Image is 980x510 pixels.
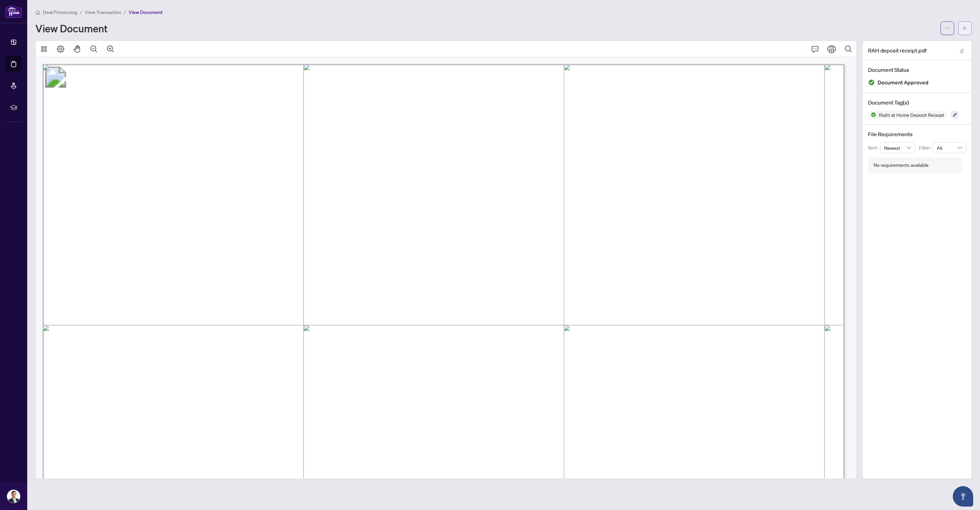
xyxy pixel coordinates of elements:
img: Status Icon [868,111,876,119]
li: / [80,8,82,16]
h4: Document Tag(s) [868,98,966,107]
li: / [124,8,126,16]
img: Profile Icon [7,490,20,503]
span: All [937,143,962,153]
span: RAH deposit receipt.pdf [868,46,927,54]
h4: Document Status [868,66,966,74]
span: Newest [884,143,911,153]
img: Document Status [868,79,875,86]
div: No requirements available [873,161,929,169]
span: ellipsis [945,26,950,31]
span: View Document [129,9,163,15]
span: Document Approved [878,78,929,87]
h4: File Requirements [868,130,966,138]
h1: View Document [35,23,108,34]
button: Open asap [953,486,973,507]
span: edit [960,48,964,53]
span: Deal Processing [43,9,77,15]
p: Sort: [868,144,880,152]
span: home [35,10,40,15]
p: Filter: [919,144,933,152]
span: View Transaction [85,9,121,15]
img: logo [5,5,22,18]
span: arrow-left [963,26,967,31]
span: Right at Home Deposit Receipt [876,112,947,117]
